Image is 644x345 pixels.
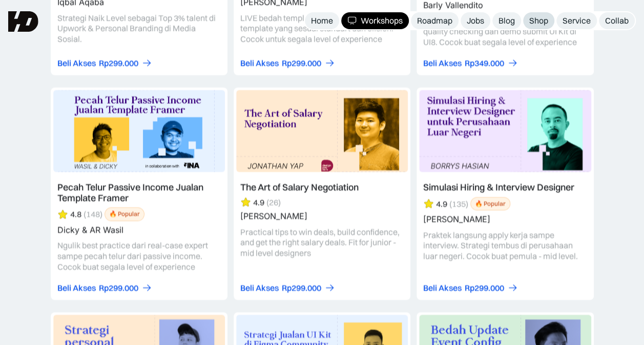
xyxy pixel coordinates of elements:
[282,283,321,293] div: Rp299.000
[605,15,629,26] div: Collab
[467,15,484,26] div: Jobs
[361,15,403,26] div: Workshops
[240,283,279,293] div: Beli Akses
[563,15,591,26] div: Service
[492,12,521,29] a: Blog
[99,283,138,293] div: Rp299.000
[240,58,335,69] a: Beli AksesRp299.000
[523,12,554,29] a: Shop
[57,283,96,293] div: Beli Akses
[341,12,409,29] a: Workshops
[556,12,597,29] a: Service
[417,15,452,26] div: Roadmap
[423,283,518,293] a: Beli AksesRp299.000
[423,58,518,69] a: Beli AksesRp349.000
[411,12,459,29] a: Roadmap
[57,58,96,69] div: Beli Akses
[498,15,515,26] div: Blog
[423,283,462,293] div: Beli Akses
[282,58,321,69] div: Rp299.000
[465,58,504,69] div: Rp349.000
[465,283,504,293] div: Rp299.000
[599,12,635,29] a: Collab
[305,12,339,29] a: Home
[529,15,548,26] div: Shop
[461,12,490,29] a: Jobs
[240,283,335,293] a: Beli AksesRp299.000
[423,58,462,69] div: Beli Akses
[57,283,152,293] a: Beli AksesRp299.000
[99,58,138,69] div: Rp299.000
[311,15,333,26] div: Home
[240,58,279,69] div: Beli Akses
[57,58,152,69] a: Beli AksesRp299.000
